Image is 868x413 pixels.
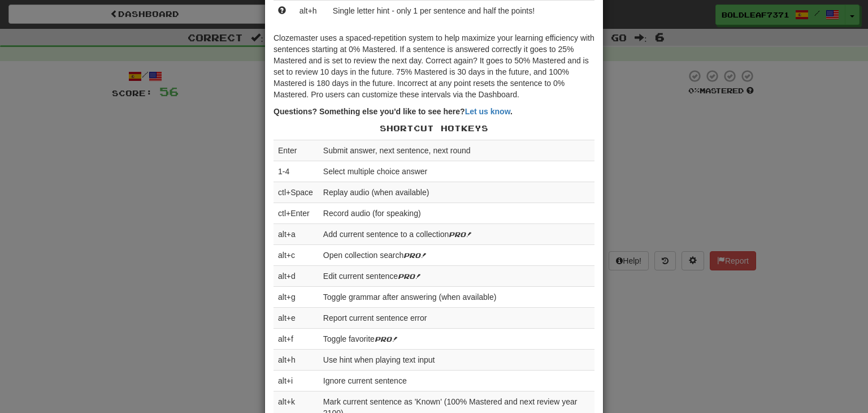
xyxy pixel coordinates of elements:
[449,230,471,238] em: Pro!
[274,307,319,328] td: alt+e
[319,265,594,286] td: Edit current sentence
[319,307,594,328] td: Report current sentence error
[319,286,594,307] td: Toggle grammar after answering (when available)
[274,370,319,391] td: alt+i
[319,370,594,391] td: Ignore current sentence
[403,251,426,259] em: Pro!
[274,328,319,349] td: alt+f
[274,123,594,134] p: Shortcut Hotkeys
[319,328,594,349] td: Toggle favorite
[274,286,319,307] td: alt+g
[319,161,594,182] td: Select multiple choice answer
[274,203,319,223] td: ctl+Enter
[274,244,319,265] td: alt+c
[274,223,319,244] td: alt+a
[274,140,319,161] td: Enter
[319,349,594,370] td: Use hint when playing text input
[319,140,594,161] td: Submit answer, next sentence, next round
[319,203,594,223] td: Record audio (for speaking)
[274,161,319,182] td: 1-4
[274,265,319,286] td: alt+d
[465,107,510,116] a: Let us know
[274,349,319,370] td: alt+h
[274,107,513,116] strong: Questions? Something else you'd like to see here? .
[398,272,420,280] em: Pro!
[274,32,594,100] p: Clozemaster uses a spaced-repetition system to help maximize your learning efficiency with senten...
[375,335,397,343] em: Pro!
[274,182,319,203] td: ctl+Space
[319,182,594,203] td: Replay audio (when available)
[319,244,594,265] td: Open collection search
[319,223,594,244] td: Add current sentence to a collection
